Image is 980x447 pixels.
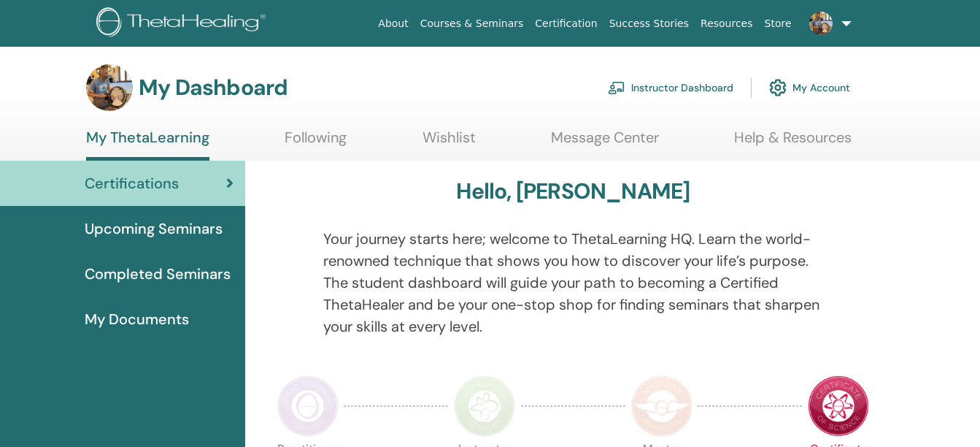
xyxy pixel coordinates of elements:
a: Certification [529,10,603,37]
a: About [372,10,414,37]
img: cog.svg [769,75,787,100]
img: chalkboard-teacher.svg [608,81,625,94]
a: Instructor Dashboard [608,72,733,104]
h3: Hello, [PERSON_NAME] [456,178,690,205]
a: My Account [769,72,850,104]
a: Success Stories [603,10,695,37]
span: Upcoming Seminars [85,218,223,240]
img: logo.png [96,7,271,40]
a: Help & Resources [734,129,852,157]
a: Resources [695,10,759,37]
a: My ThetaLearning [86,129,209,161]
img: Practitioner [277,375,339,437]
img: default.jpg [809,12,833,35]
img: default.jpg [86,64,133,111]
img: Certificate of Science [808,375,869,437]
a: Message Center [551,129,659,157]
h3: My Dashboard [139,74,288,101]
a: Courses & Seminars [414,10,530,37]
a: Store [759,10,798,37]
span: My Documents [85,308,189,330]
a: Following [285,129,347,157]
img: Instructor [454,375,515,437]
span: Certifications [85,172,179,194]
span: Completed Seminars [85,263,231,285]
a: Wishlist [423,129,476,157]
img: Master [631,375,692,437]
p: Your journey starts here; welcome to ThetaLearning HQ. Learn the world-renowned technique that sh... [323,228,822,337]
